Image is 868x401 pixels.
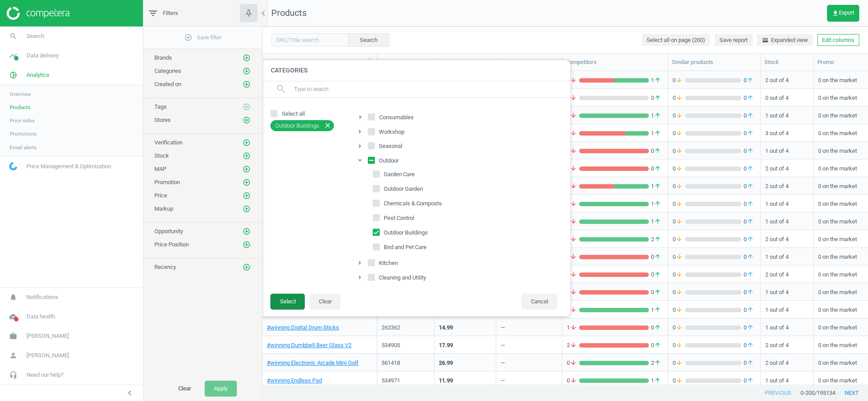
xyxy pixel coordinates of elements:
[243,165,251,173] i: add_circle_outline
[10,144,37,151] span: Email alerts
[26,371,64,379] span: Need our help?
[242,102,251,111] button: add_circle_outline
[154,166,166,172] span: MAP
[184,34,192,42] i: add_circle_outline
[5,347,22,364] i: person
[10,104,30,111] span: Products
[243,205,251,213] i: add_circle_outline
[26,71,49,79] span: Analytics
[154,139,183,146] span: Verification
[243,178,251,186] i: add_circle_outline
[243,139,251,147] i: add_circle_outline
[26,163,111,170] span: Price Management & Optimization
[26,313,55,321] span: Data health
[26,332,69,340] span: [PERSON_NAME]
[243,152,251,160] i: add_circle_outline
[243,67,251,75] i: add_circle_outline
[154,54,172,61] span: Brands
[242,178,251,187] button: add_circle_outline
[242,191,251,200] button: add_circle_outline
[5,67,22,83] i: pie_chart_outlined
[243,192,251,200] i: add_circle_outline
[169,381,200,397] button: Clear
[242,138,251,147] button: add_circle_outline
[243,263,251,271] i: add_circle_outline
[26,52,59,60] span: Data delivery
[242,165,251,174] button: add_circle_outline
[154,81,181,87] span: Created on
[243,116,251,124] i: add_circle_outline
[242,53,251,62] button: add_circle_outline
[7,7,69,20] img: ajHJNr6hYgQAAAAASUVORK5CYII=
[184,34,221,42] span: Save filter
[26,32,44,40] span: Search
[143,29,262,46] button: add_circle_outlineSave filter
[163,9,178,17] span: Filters
[5,28,22,45] i: search
[243,241,251,249] i: add_circle_outline
[154,117,171,123] span: Stores
[154,68,181,74] span: Categories
[242,116,251,125] button: add_circle_outline
[9,162,17,170] img: wGWNvw8QSZomAAAAABJRU5ErkJggg==
[5,367,22,383] i: headset_mic
[258,8,269,19] i: chevron_left
[242,227,251,236] button: add_circle_outline
[154,264,176,270] span: Recency
[243,54,251,62] i: add_circle_outline
[26,293,58,301] span: Notifications
[243,103,251,111] i: add_circle_outline
[242,67,251,76] button: add_circle_outline
[243,227,251,235] i: add_circle_outline
[243,80,251,88] i: add_circle_outline
[262,60,570,81] h4: Categories
[154,192,167,199] span: Price
[5,328,22,344] i: work
[10,91,31,98] span: Overview
[10,117,35,124] span: Price index
[154,179,180,185] span: Promotion
[124,388,135,398] i: chevron_left
[5,308,22,325] i: cloud_done
[242,80,251,89] button: add_circle_outline
[242,240,251,249] button: add_circle_outline
[242,263,251,272] button: add_circle_outline
[26,352,69,359] span: [PERSON_NAME]
[154,205,173,212] span: Markup
[154,103,167,110] span: Tags
[154,241,189,248] span: Price Position
[119,387,141,399] button: chevron_left
[10,130,37,137] span: Promotions
[242,151,251,160] button: add_circle_outline
[154,152,169,159] span: Stock
[154,228,183,235] span: Opportunity
[5,47,22,64] i: timeline
[148,8,158,19] i: filter_list
[5,289,22,306] i: notifications
[205,381,237,397] button: Apply
[242,204,251,213] button: add_circle_outline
